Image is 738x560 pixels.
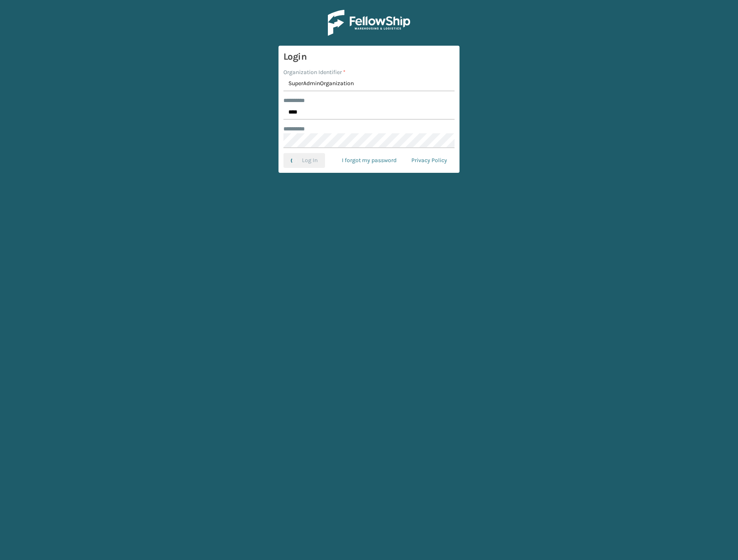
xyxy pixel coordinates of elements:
[404,153,455,168] a: Privacy Policy
[334,153,404,168] a: I forgot my password
[283,51,455,63] h3: Login
[328,10,410,36] img: Logo
[283,153,325,168] button: Log In
[283,68,346,77] label: Organization Identifier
